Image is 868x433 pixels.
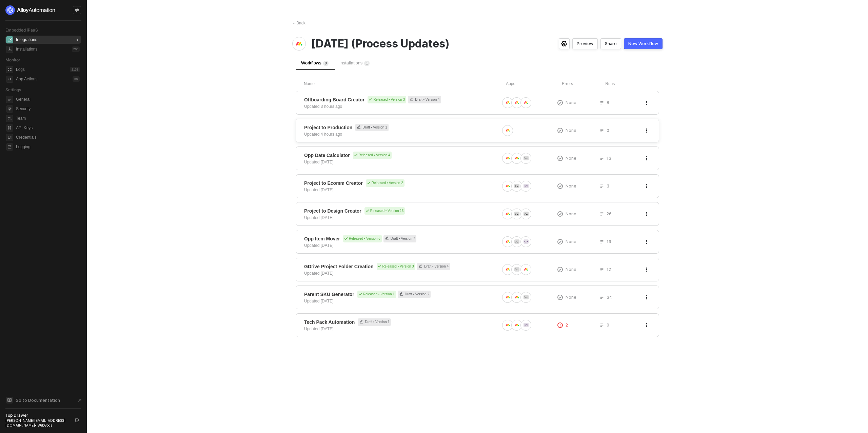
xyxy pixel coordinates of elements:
[6,397,13,404] span: documentation
[566,127,576,133] span: None
[505,156,510,161] img: icon
[304,215,333,221] div: Updated [DATE]
[304,319,355,326] span: Tech Pack Automation
[304,187,333,193] div: Updated [DATE]
[304,263,374,270] span: GDrive Project Folder Creation
[366,61,368,65] span: 1
[304,152,350,159] span: Opp Date Calculator
[557,211,563,217] span: icon-exclamation
[5,396,81,404] a: Knowledge Base
[524,100,529,105] img: icon
[75,418,79,422] span: logout
[557,156,563,161] span: icon-exclamation
[514,156,519,161] img: icon
[368,96,406,103] div: Released • Version 3
[566,267,576,272] span: None
[16,95,80,103] span: General
[524,183,529,189] img: icon
[16,397,60,403] span: Go to Documentation
[607,183,609,189] span: 3
[5,57,20,62] span: Monitor
[5,87,21,92] span: Settings
[75,37,80,42] div: 6
[607,267,611,272] span: 12
[6,76,13,83] span: icon-app-actions
[557,128,563,133] span: icon-exclamation
[6,124,13,132] span: api-key
[524,239,529,244] img: icon
[6,115,13,122] span: team
[557,322,563,328] span: icon-exclamation
[605,41,617,46] div: Share
[577,41,593,46] div: Preview
[377,263,415,270] div: Released • Version 3
[506,81,562,87] div: Apps
[524,267,529,272] img: icon
[505,267,510,272] img: icon
[383,235,416,242] div: Draft • Version 7
[524,211,529,216] img: icon
[398,291,431,298] div: Draft • Version 2
[304,270,333,276] div: Updated [DATE]
[5,5,56,15] img: logo
[600,129,604,133] span: icon-list
[339,60,370,65] span: Installations
[311,37,450,50] span: [DATE] (Process Updates)
[600,184,604,188] span: icon-list
[16,46,37,52] div: Installations
[304,208,361,214] span: Project to Design Creator
[514,100,519,105] img: icon
[5,418,69,428] div: [PERSON_NAME][EMAIL_ADDRESS][DOMAIN_NAME] • WebGods
[357,291,396,298] div: Released • Version 1
[304,242,333,249] div: Updated [DATE]
[304,298,333,304] div: Updated [DATE]
[600,212,604,216] span: icon-list
[301,60,329,65] span: Workflows
[6,96,13,103] span: general
[607,155,611,161] span: 13
[6,143,13,151] span: logging
[304,326,333,332] div: Updated [DATE]
[76,397,83,404] span: document-arrow
[304,103,342,110] div: Updated 3 hours ago
[572,38,598,49] button: Preview
[600,295,604,299] span: icon-list
[505,322,510,328] img: icon
[505,100,510,105] img: icon
[566,183,576,189] span: None
[505,183,510,189] img: icon
[607,100,609,105] span: 8
[607,127,609,133] span: 0
[16,67,25,73] div: Logs
[607,211,612,217] span: 26
[304,235,340,242] span: Opp Item Mover
[600,38,621,49] button: Share
[562,81,605,87] div: Errors
[607,239,611,244] span: 19
[505,128,510,133] img: icon
[514,239,519,244] img: icon
[628,41,658,46] div: New Workflow
[514,183,519,189] img: icon
[557,295,563,300] span: icon-exclamation
[6,105,13,113] span: security
[16,143,80,151] span: Logging
[6,36,13,43] span: integrations
[6,46,13,53] span: installations
[295,40,303,48] img: integration-icon
[408,96,441,103] div: Draft • Version 4
[16,76,37,82] div: App Actions
[304,159,333,165] div: Updated [DATE]
[566,100,576,105] span: None
[417,263,450,270] div: Draft • Version 4
[600,101,604,105] span: icon-list
[304,291,354,298] span: Parent SKU Generator
[70,67,80,72] div: 2133
[514,267,519,272] img: icon
[5,27,38,33] span: Embedded iPaaS
[5,5,81,15] a: logo
[325,61,327,65] span: 9
[353,152,392,159] div: Released • Version 4
[600,240,604,244] span: icon-list
[16,133,80,141] span: Credentials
